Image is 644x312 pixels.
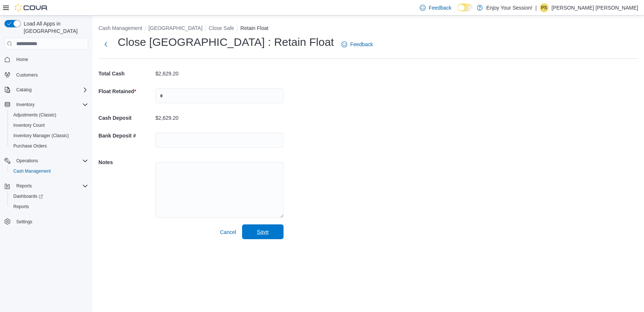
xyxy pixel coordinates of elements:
button: Close Safe [209,25,234,31]
button: Adjustments (Classic) [7,110,91,120]
span: Inventory Manager (Classic) [13,133,69,139]
button: Inventory Manager (Classic) [7,130,91,141]
span: Settings [13,217,88,226]
a: Settings [13,217,35,226]
button: Cash Management [7,166,91,176]
input: Dark Mode [457,4,473,11]
button: Operations [13,156,41,165]
button: Cancel [217,225,239,240]
a: Feedback [417,0,454,15]
span: Home [13,55,88,64]
button: Catalog [1,85,91,95]
span: Reports [16,183,32,189]
h5: Float Retained [98,84,154,99]
span: Operations [13,156,88,165]
h5: Bank Deposit # [98,128,154,143]
p: $2,629.20 [155,71,178,77]
button: Inventory [1,99,91,110]
span: Purchase Orders [10,142,88,150]
button: Customers [1,69,91,80]
span: Catalog [13,85,88,94]
span: Customers [16,72,38,78]
a: Inventory Manager (Classic) [10,131,72,140]
span: Catalog [16,87,31,93]
button: Reports [13,182,35,190]
a: Dashboards [10,192,46,201]
span: Adjustments (Classic) [13,112,56,118]
span: Purchase Orders [13,143,47,149]
span: Dashboards [13,193,43,199]
span: Inventory Count [13,122,45,128]
span: Reports [13,182,88,190]
p: Enjoy Your Session! [486,3,533,12]
span: Home [16,57,28,62]
button: Retain Float [241,25,268,31]
span: Customers [13,70,88,79]
span: Cash Management [13,168,51,174]
a: Customers [13,71,41,79]
a: Home [13,55,31,64]
button: Cash Management [98,25,142,31]
button: Purchase Orders [7,141,91,151]
button: Inventory Count [7,120,91,130]
a: Feedback [338,37,376,52]
h5: Total Cash [98,66,154,81]
span: Dashboards [10,192,88,201]
a: Cash Management [10,167,54,176]
button: Inventory [13,100,37,109]
span: Cancel [220,228,236,236]
button: Next [98,37,113,52]
span: Feedback [429,4,451,11]
span: Inventory Manager (Classic) [10,131,88,140]
span: Inventory [13,100,88,109]
span: Adjustments (Classic) [10,111,88,119]
h5: Notes [98,155,154,170]
span: Operations [16,158,38,164]
button: [GEOGRAPHIC_DATA] [148,25,202,31]
span: PS [541,3,547,12]
nav: Complex example [4,51,88,246]
span: Reports [13,204,29,210]
button: Catalog [13,85,34,94]
a: Adjustments (Classic) [10,111,59,119]
button: Settings [1,216,91,227]
span: Settings [16,219,32,225]
span: Inventory [16,102,34,108]
div: Prithvi Shikhar [540,3,549,12]
p: | [535,3,537,12]
span: Save [257,228,269,235]
img: Cova [15,4,48,11]
h1: Close [GEOGRAPHIC_DATA] : Retain Float [118,35,334,50]
a: Purchase Orders [10,142,50,150]
a: Inventory Count [10,121,48,130]
button: Reports [7,201,91,212]
button: Home [1,54,91,65]
span: Reports [10,202,88,211]
span: Load All Apps in [GEOGRAPHIC_DATA] [21,20,88,35]
span: Feedback [350,41,373,48]
span: Cash Management [10,167,88,176]
h5: Cash Deposit [98,111,154,125]
button: Operations [1,156,91,166]
span: Inventory Count [10,121,88,130]
p: [PERSON_NAME] [PERSON_NAME] [551,3,638,12]
a: Reports [10,202,32,211]
a: Dashboards [7,191,91,201]
nav: An example of EuiBreadcrumbs [98,24,638,33]
p: $2,629.20 [155,115,178,121]
button: Save [242,224,284,239]
button: Reports [1,181,91,191]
